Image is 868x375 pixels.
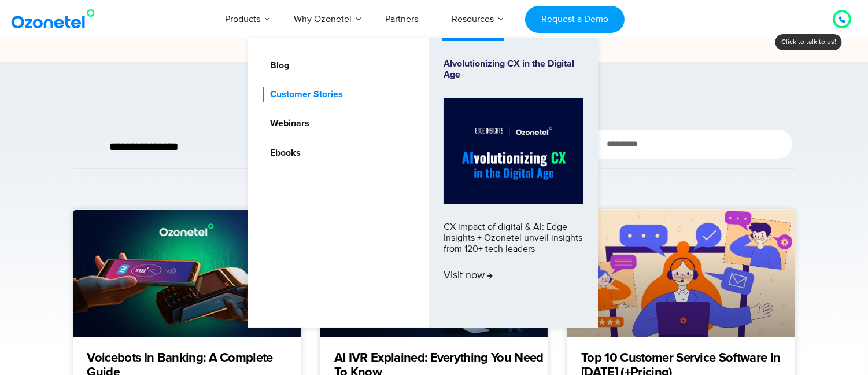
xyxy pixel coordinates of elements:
a: Webinars [263,116,311,131]
a: Blog [263,58,291,73]
a: Alvolutionizing CX in the Digital AgeCX impact of digital & AI: Edge Insights + Ozonetel unveil i... [444,58,583,307]
a: Customer Stories [263,87,345,102]
a: Ebooks [263,146,302,160]
a: Request a Demo [525,6,624,33]
img: Alvolutionizing.jpg [444,98,583,204]
span: Visit now [444,270,493,282]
